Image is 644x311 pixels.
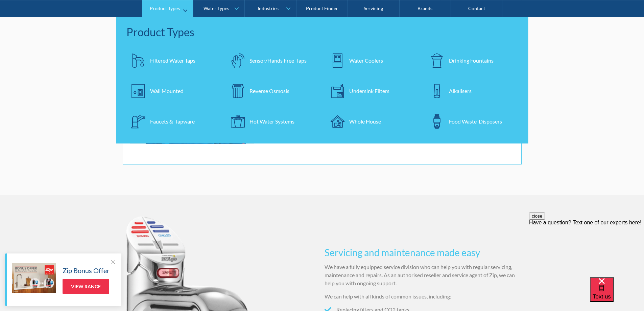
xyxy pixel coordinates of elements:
p: We can help with all kinds of common issues, including: [325,292,521,301]
div: Hot Water Systems [249,117,294,125]
div: Industries [258,5,279,11]
p: We have a fully equipped service division who can help you with regular servicing, maintenance an... [325,263,521,287]
a: Sensor/Hands Free Taps [226,48,319,72]
a: Hot Water Systems [226,109,319,133]
h3: Servicing and maintenance made easy [325,245,521,260]
iframe: podium webchat widget bubble [590,277,644,311]
div: Product Types [126,24,518,40]
a: Reverse Osmosis [226,79,319,103]
div: Filtered Water Taps [150,56,195,64]
div: Sensor/Hands Free Taps [249,56,307,64]
div: Water Coolers [349,56,383,64]
a: Drinking Fountains [425,48,518,72]
div: Food Waste Disposers [449,117,502,125]
a: Faucets & Tapware [126,109,219,133]
div: Undersink Filters [349,87,389,95]
nav: Product Types [116,17,528,143]
a: Wall Mounted [126,79,219,103]
div: Reverse Osmosis [249,87,289,95]
div: Alkalisers [449,87,472,95]
div: Product Types [150,5,180,11]
div: Water Types [204,5,229,11]
h5: Zip Bonus Offer [63,265,110,275]
div: Whole House [349,117,381,125]
a: Filtered Water Taps [126,48,219,72]
a: Whole House [326,109,419,133]
img: Zip Bonus Offer [12,263,56,293]
div: Wall Mounted [150,87,184,95]
div: Drinking Fountains [449,56,494,64]
a: Alkalisers [425,79,518,103]
a: Water Coolers [326,48,419,72]
div: Faucets & Tapware [150,117,195,125]
a: Undersink Filters [326,79,419,103]
iframe: podium webchat widget prompt [529,213,644,286]
a: View Range [63,279,109,294]
a: Food Waste Disposers [425,109,518,133]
